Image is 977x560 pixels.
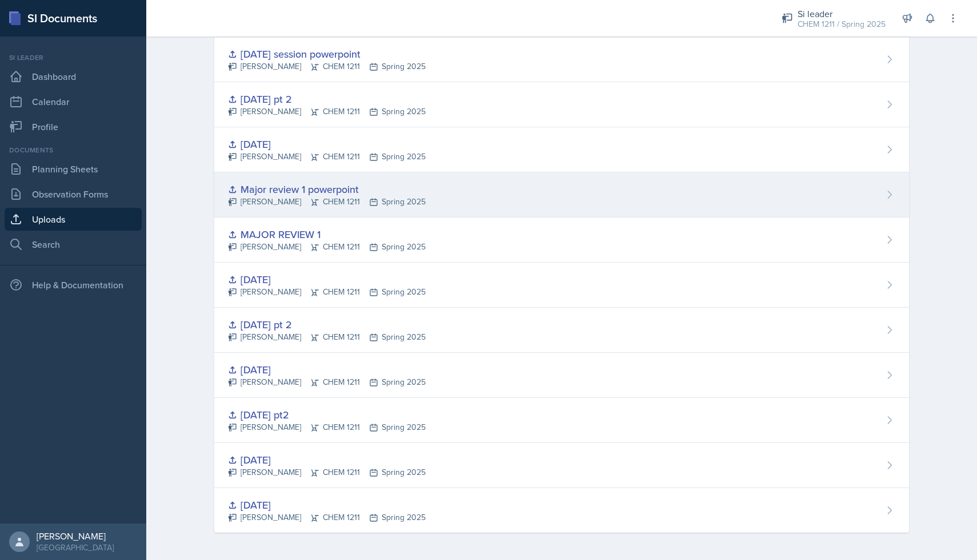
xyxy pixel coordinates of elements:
[798,7,886,21] div: Si leader
[214,488,909,533] a: [DATE] [PERSON_NAME]CHEM 1211Spring 2025
[228,497,426,513] div: [DATE]
[228,182,426,197] div: Major review 1 powerpoint
[5,208,142,231] a: Uploads
[228,407,426,422] div: [DATE] pt2
[228,61,426,72] div: [PERSON_NAME] CHEM 1211 Spring 2025
[228,362,426,377] div: [DATE]
[214,82,909,127] a: [DATE] pt 2 [PERSON_NAME]CHEM 1211Spring 2025
[5,145,142,155] div: Documents
[214,37,909,82] a: [DATE] session powerpoint [PERSON_NAME]CHEM 1211Spring 2025
[228,136,426,152] div: [DATE]
[228,421,426,433] div: [PERSON_NAME] CHEM 1211 Spring 2025
[214,398,909,443] a: [DATE] pt2 [PERSON_NAME]CHEM 1211Spring 2025
[214,217,909,263] a: MAJOR REVIEW 1 [PERSON_NAME]CHEM 1211Spring 2025
[5,273,142,296] div: Help & Documentation
[37,530,114,542] div: [PERSON_NAME]
[228,317,426,332] div: [DATE] pt 2
[214,308,909,353] a: [DATE] pt 2 [PERSON_NAME]CHEM 1211Spring 2025
[5,233,142,256] a: Search
[214,127,909,172] a: [DATE] [PERSON_NAME]CHEM 1211Spring 2025
[228,452,426,468] div: [DATE]
[228,196,426,208] div: [PERSON_NAME] CHEM 1211 Spring 2025
[228,241,426,253] div: [PERSON_NAME] CHEM 1211 Spring 2025
[228,331,426,343] div: [PERSON_NAME] CHEM 1211 Spring 2025
[214,172,909,217] a: Major review 1 powerpoint [PERSON_NAME]CHEM 1211Spring 2025
[37,542,114,553] div: [GEOGRAPHIC_DATA]
[5,115,142,138] a: Profile
[5,183,142,206] a: Observation Forms
[5,158,142,180] a: Planning Sheets
[5,90,142,113] a: Calendar
[228,466,426,478] div: [PERSON_NAME] CHEM 1211 Spring 2025
[228,272,426,287] div: [DATE]
[5,65,142,88] a: Dashboard
[214,263,909,308] a: [DATE] [PERSON_NAME]CHEM 1211Spring 2025
[228,286,426,298] div: [PERSON_NAME] CHEM 1211 Spring 2025
[228,376,426,388] div: [PERSON_NAME] CHEM 1211 Spring 2025
[228,91,426,107] div: [DATE] pt 2
[228,46,426,62] div: [DATE] session powerpoint
[5,53,142,63] div: Si leader
[228,227,426,242] div: MAJOR REVIEW 1
[228,511,426,523] div: [PERSON_NAME] CHEM 1211 Spring 2025
[228,106,426,118] div: [PERSON_NAME] CHEM 1211 Spring 2025
[214,443,909,488] a: [DATE] [PERSON_NAME]CHEM 1211Spring 2025
[798,18,886,30] div: CHEM 1211 / Spring 2025
[214,353,909,398] a: [DATE] [PERSON_NAME]CHEM 1211Spring 2025
[228,151,426,163] div: [PERSON_NAME] CHEM 1211 Spring 2025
